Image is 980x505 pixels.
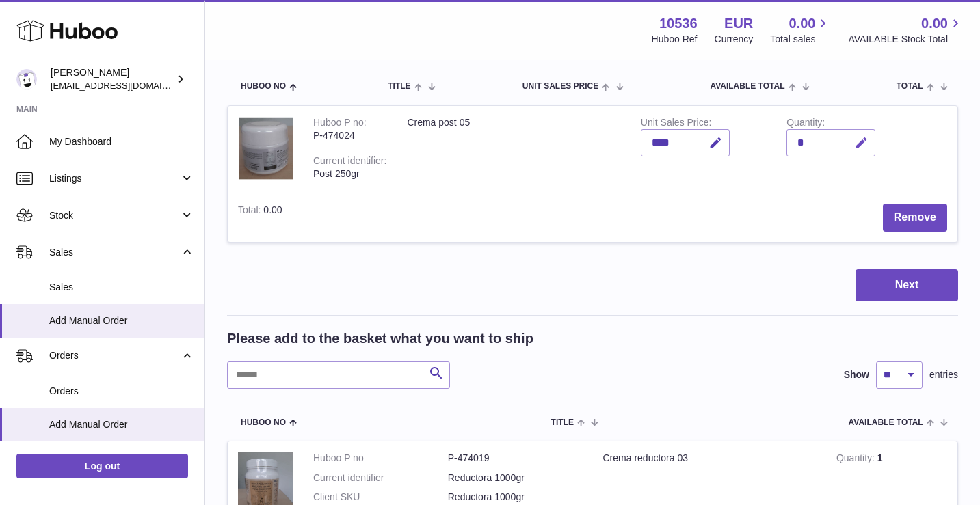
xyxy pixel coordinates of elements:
[313,472,448,484] dt: Current identifier
[263,204,282,215] span: 0.00
[241,82,286,91] span: Huboo no
[313,117,367,131] div: Huboo P no
[448,472,583,484] dd: Reductora 1000gr
[448,491,583,504] dd: Reductora 1000gr
[849,418,923,427] span: AVAILABLE Total
[313,167,386,180] div: Post 250gr
[313,155,386,169] div: Current identifier
[786,117,825,131] label: Quantity
[848,33,964,46] span: AVAILABLE Stock Total
[313,452,448,465] dt: Huboo P no
[49,209,180,222] span: Stock
[49,349,180,362] span: Orders
[49,135,194,148] span: My Dashboard
[16,69,37,90] img: riberoyepescamila@hotmail.com
[551,418,574,427] span: Title
[49,172,180,185] span: Listings
[715,33,754,46] div: Currency
[883,204,947,232] button: Remove
[49,314,194,327] span: Add Manual Order
[770,33,831,46] span: Total sales
[836,452,877,467] strong: Quantity
[522,82,598,91] span: Unit Sales Price
[313,129,386,142] div: P-474024
[659,14,698,33] strong: 10536
[397,106,630,194] td: Crema post 05
[51,80,201,91] span: [EMAIL_ADDRESS][DOMAIN_NAME]
[241,418,286,427] span: Huboo no
[49,246,180,259] span: Sales
[49,385,194,398] span: Orders
[652,33,698,46] div: Huboo Ref
[844,368,869,381] label: Show
[49,418,194,431] span: Add Manual Order
[710,82,784,91] span: AVAILABLE Total
[789,14,816,33] span: 0.00
[641,117,711,131] label: Unit Sales Price
[848,14,964,46] a: 0.00 AVAILABLE Stock Total
[49,281,194,294] span: Sales
[448,452,583,465] dd: P-474019
[724,14,753,33] strong: EUR
[227,329,533,348] h2: Please add to the basket what you want to ship
[856,269,958,301] button: Next
[238,116,293,180] img: Crema post 05
[16,454,188,478] a: Log out
[921,14,948,33] span: 0.00
[51,66,174,92] div: [PERSON_NAME]
[238,204,263,219] label: Total
[388,82,410,91] span: Title
[313,491,448,504] dt: Client SKU
[770,14,831,46] a: 0.00 Total sales
[897,82,923,91] span: Total
[929,368,958,381] span: entries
